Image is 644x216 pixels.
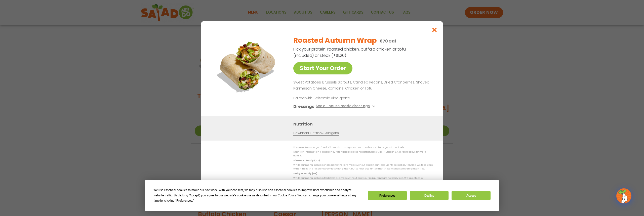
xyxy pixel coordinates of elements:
[293,159,319,162] strong: Gluten Friendly (GF)
[278,194,296,197] span: Cookie Policy
[617,189,631,203] img: wpChatIcon
[293,131,339,135] a: Download Nutrition & Allergens
[380,38,396,44] p: 870 Cal
[293,79,431,92] p: Sweet Potatoes, Brussels Sprouts, Candied Pecans, Dried Cranberries, Shaved Parmesan Cheese, Roma...
[293,163,433,171] p: While our menu includes ingredients that are made without gluten, our restaurants are not gluten ...
[452,191,490,200] button: Accept
[145,180,499,211] div: Cookie Consent Prompt
[293,35,377,46] h2: Roasted Autumn Wrap
[316,103,377,109] button: See all house made dressings
[293,62,352,74] a: Start Your Order
[293,176,433,184] p: While our menu includes foods that are made without dairy, our restaurants are not dairy free. We...
[176,199,192,202] span: Preferences
[213,31,283,102] img: Featured product photo for Roasted Autumn Wrap
[293,46,407,59] p: Pick your protein: roasted chicken, buffalo chicken or tofu (included) or steak (+$1.20)
[293,172,317,175] strong: Dairy Friendly (DF)
[293,103,314,109] h3: Dressings
[426,21,443,38] button: Close modal
[153,188,362,203] div: We use essential cookies to make our site work. With your consent, we may also use non-essential ...
[410,191,449,200] button: Decline
[293,146,433,149] p: We are not an allergen free facility and cannot guarantee the absence of allergens in our foods.
[368,191,407,200] button: Preferences
[293,121,435,127] h3: Nutrition
[293,150,433,158] p: Nutrition information is based on our standard recipes and portion sizes. Click Nutrition & Aller...
[293,95,386,101] p: Paired with Balsamic Vinaigrette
